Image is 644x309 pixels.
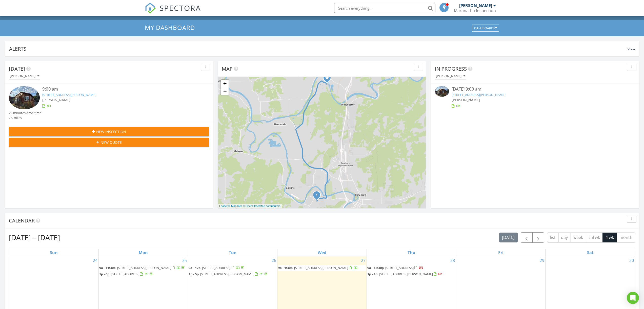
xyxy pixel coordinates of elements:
[278,265,293,270] span: 9a - 1:30p
[9,115,41,120] div: 7.9 miles
[317,249,327,256] a: Wednesday
[159,3,201,13] span: SPECTORA
[9,86,209,120] a: 9:00 am [STREET_ADDRESS][PERSON_NAME] [PERSON_NAME] 25 minutes drive time 7.9 miles
[96,129,126,134] span: New Inspection
[539,256,545,264] a: Go to August 29, 2025
[435,73,466,80] button: [PERSON_NAME]
[278,265,366,271] a: 9a - 1:30p [STREET_ADDRESS][PERSON_NAME]
[367,265,384,270] span: 9a - 12:30p
[202,265,230,270] span: [STREET_ADDRESS]
[221,87,229,95] a: Zoom out
[627,292,639,304] div: Open Intercom Messenger
[219,204,228,208] a: Leaflet
[360,256,367,264] a: Go to August 27, 2025
[327,78,330,81] div: 3356 Fisher Rd, Roseburg OR 97471
[218,204,282,208] div: |
[189,265,200,270] span: 9a - 12p
[435,65,467,72] span: In Progress
[99,271,187,277] a: 1p - 6p [STREET_ADDRESS]
[367,271,455,277] a: 1p - 4p [STREET_ADDRESS][PERSON_NAME]
[99,265,187,271] a: 9a - 11:30a [STREET_ADDRESS][PERSON_NAME]
[379,272,433,276] span: [STREET_ADDRESS][PERSON_NAME]
[497,249,505,256] a: Friday
[10,74,39,78] div: [PERSON_NAME]
[616,233,635,242] button: month
[49,249,59,256] a: Sunday
[145,23,195,32] span: My Dashboard
[294,265,348,270] span: [STREET_ADDRESS][PERSON_NAME]
[586,233,603,242] button: cal wk
[189,272,199,276] span: 1p - 5p
[452,86,618,92] div: [DATE] 9:00 am
[628,47,635,51] span: View
[99,265,186,270] a: 9a - 11:30a [STREET_ADDRESS][PERSON_NAME]
[189,272,269,276] a: 1p - 5p [STREET_ADDRESS][PERSON_NAME]
[42,97,71,102] span: [PERSON_NAME]
[367,272,442,276] a: 1p - 4p [STREET_ADDRESS][PERSON_NAME]
[138,249,149,256] a: Monday
[521,232,533,243] button: Previous
[367,265,455,271] a: 9a - 12:30p [STREET_ADDRESS]
[499,233,518,242] button: [DATE]
[189,265,277,271] a: 9a - 12p [STREET_ADDRESS]
[181,256,188,264] a: Go to August 25, 2025
[189,265,245,270] a: 9a - 12p [STREET_ADDRESS]
[532,232,544,243] button: Next
[547,233,558,242] button: list
[452,92,506,97] a: [STREET_ADDRESS][PERSON_NAME]
[42,86,192,92] div: 9:00 am
[334,3,435,13] input: Search everything...
[459,3,492,8] div: [PERSON_NAME]
[435,86,449,97] img: 9306776%2Fcover_photos%2FWlY9tAjwnRdopQBv3eCw%2Fsmall.jpg
[145,7,201,17] a: SPECTORA
[222,65,233,72] span: Map
[243,204,280,208] a: © OpenStreetMap contributors
[558,233,571,242] button: day
[367,272,377,276] span: 1p - 4p
[228,204,242,208] a: © MapTiler
[9,127,209,136] button: New Inspection
[571,233,586,242] button: week
[99,272,109,276] span: 1p - 6p
[228,249,237,256] a: Tuesday
[92,256,98,264] a: Go to August 24, 2025
[200,272,254,276] span: [STREET_ADDRESS][PERSON_NAME]
[42,92,96,97] a: [STREET_ADDRESS][PERSON_NAME]
[385,265,414,270] span: [STREET_ADDRESS]
[436,74,465,78] div: [PERSON_NAME]
[117,265,171,270] span: [STREET_ADDRESS][PERSON_NAME]
[474,26,497,30] div: Dashboards
[271,256,277,264] a: Go to August 26, 2025
[278,265,358,270] a: 9a - 1:30p [STREET_ADDRESS][PERSON_NAME]
[367,265,423,270] a: 9a - 12:30p [STREET_ADDRESS]
[449,256,456,264] a: Go to August 28, 2025
[9,73,40,80] button: [PERSON_NAME]
[221,80,229,87] a: Zoom in
[472,25,499,32] button: Dashboards
[9,232,60,242] h2: [DATE] – [DATE]
[99,265,116,270] span: 9a - 11:30a
[435,86,635,109] a: [DATE] 9:00 am [STREET_ADDRESS][PERSON_NAME] [PERSON_NAME]
[9,45,628,52] div: Alerts
[9,217,35,224] span: Calendar
[452,97,480,102] span: [PERSON_NAME]
[100,140,122,145] span: New Quote
[111,272,139,276] span: [STREET_ADDRESS]
[602,233,617,242] button: 4 wk
[145,3,156,14] img: The Best Home Inspection Software - Spectora
[586,249,595,256] a: Saturday
[9,65,25,72] span: [DATE]
[9,138,209,147] button: New Quote
[454,8,496,13] div: Maranatha Inspection
[99,272,154,276] a: 1p - 6p [STREET_ADDRESS]
[189,271,277,277] a: 1p - 5p [STREET_ADDRESS][PERSON_NAME]
[316,194,318,197] i: 1
[407,249,416,256] a: Thursday
[628,256,635,264] a: Go to August 30, 2025
[9,111,41,115] div: 25 minutes drive time
[317,195,320,198] div: 2745 W Jay Ave, Roseburg, OR 97471
[9,86,40,109] img: 9306776%2Fcover_photos%2FWlY9tAjwnRdopQBv3eCw%2Fsmall.jpg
